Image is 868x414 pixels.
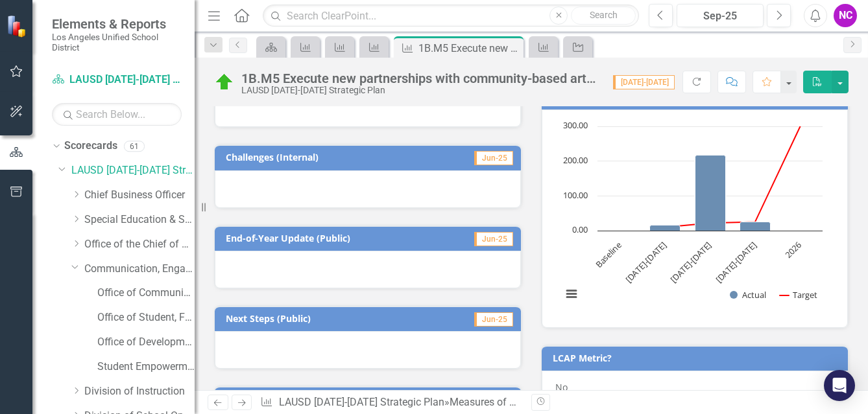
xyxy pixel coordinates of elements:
[681,8,759,24] div: Sep-25
[613,75,675,89] span: [DATE]-[DATE]
[263,5,639,27] input: Search ClearPoint...
[834,4,857,27] button: NC
[84,262,195,277] a: Communication, Engagement & Collaboration
[730,290,766,301] button: Show Actual
[474,312,513,327] span: Jun-25
[563,154,588,166] text: 200.00
[418,40,520,56] div: 1B.M5 Execute new partnerships with community-based arts organizations, performance venues, profe...
[563,189,588,201] text: 100.00
[782,239,804,260] text: 2026
[677,4,764,27] button: Sep-25
[71,163,195,178] a: LAUSD [DATE]-[DATE] Strategic Plan
[64,139,117,154] a: Scorecards
[84,237,195,252] a: Office of the Chief of Staff
[571,6,636,25] button: Search
[214,72,235,93] img: On Track
[241,71,600,86] div: 1B.M5 Execute new partnerships with community-based arts organizations, performance venues, profe...
[553,353,841,363] h3: LCAP Metric?
[226,233,444,243] h3: End-of-Year Update (Public)
[97,310,195,325] a: Office of Student, Family and Community Engagement (SFACE)
[607,126,801,231] g: Actual, series 1 of 2. Bar series with 5 bars.
[650,225,681,231] path: 2022-2023, 15. Actual.
[824,370,855,401] div: Open Intercom Messenger
[793,289,817,301] text: Target
[742,289,766,301] text: Actual
[562,285,581,303] button: View chart menu, Chart
[555,381,568,393] span: No
[572,224,588,235] text: 0.00
[450,396,548,408] a: Measures of Success
[474,151,513,165] span: Jun-25
[590,10,618,20] span: Search
[84,213,195,227] a: Special Education & Specialized Programs
[84,384,195,399] a: Division of Instruction
[740,222,771,231] path: 2024-2025, 26. Actual.
[97,335,195,350] a: Office of Development and Civic Engagement
[84,188,195,203] a: Chief Business Officer
[97,360,195,374] a: Student Empowerment Unit
[695,155,726,231] path: 2023-2024, 218. Actual.
[52,16,182,32] span: Elements & Reports
[279,396,444,408] a: LAUSD [DATE]-[DATE] Strategic Plan
[52,32,182,53] small: Los Angeles Unified School District
[260,395,522,410] div: » »
[563,119,588,131] text: 300.00
[713,239,759,285] text: [DATE]-[DATE]
[226,152,427,162] h3: Challenges (Internal)
[780,290,817,301] button: Show Target
[97,286,195,301] a: Office of Communications and Media Relations
[241,86,600,95] div: LAUSD [DATE]-[DATE] Strategic Plan
[555,120,829,314] svg: Interactive chart
[52,73,182,87] a: LAUSD [DATE]-[DATE] Strategic Plan
[668,239,714,285] text: [DATE]-[DATE]
[623,239,669,285] text: [DATE]-[DATE]
[52,103,182,126] input: Search Below...
[226,314,422,323] h3: Next Steps (Public)
[555,120,834,314] div: Chart. Highcharts interactive chart.
[474,232,513,246] span: Jun-25
[593,239,623,270] text: Baseline
[124,141,145,152] div: 61
[6,15,29,38] img: ClearPoint Strategy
